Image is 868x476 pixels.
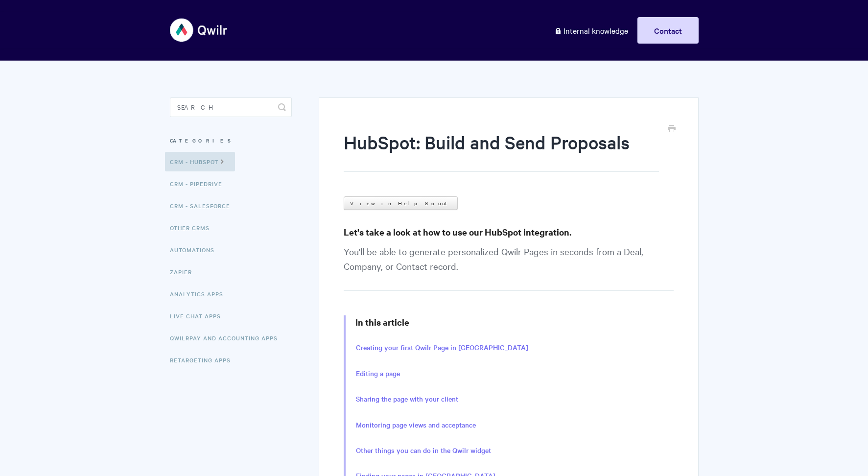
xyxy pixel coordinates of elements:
[170,240,222,260] a: Automations
[547,17,635,44] a: Internal knowledge
[170,262,199,282] a: Zapier
[668,124,676,135] a: Print this Article
[356,342,528,353] a: Creating your first Qwilr Page in [GEOGRAPHIC_DATA]
[356,445,491,456] a: Other things you can do in the Qwilr widget
[170,284,231,304] a: Analytics Apps
[170,132,292,149] h3: Categories
[344,196,458,210] a: View in Help Scout
[170,218,217,238] a: Other CRMs
[170,12,228,48] img: Qwilr Help Center
[170,196,237,215] a: CRM - Salesforce
[637,17,699,44] a: Contact
[170,97,292,117] input: Search
[170,174,230,193] a: CRM - Pipedrive
[355,315,673,329] h3: In this article
[165,152,235,171] a: CRM - HubSpot
[170,306,228,326] a: Live Chat Apps
[170,328,285,348] a: QwilrPay and Accounting Apps
[356,394,458,405] a: Sharing the page with your client
[356,368,400,379] a: Editing a page
[344,244,673,291] p: You'll be able to generate personalized Qwilr Pages in seconds from a Deal, Company, or Contact r...
[344,225,673,239] h3: Let's take a look at how to use our HubSpot integration.
[344,130,658,172] h1: HubSpot: Build and Send Proposals
[170,350,238,370] a: Retargeting Apps
[356,420,476,430] a: Monitoring page views and acceptance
